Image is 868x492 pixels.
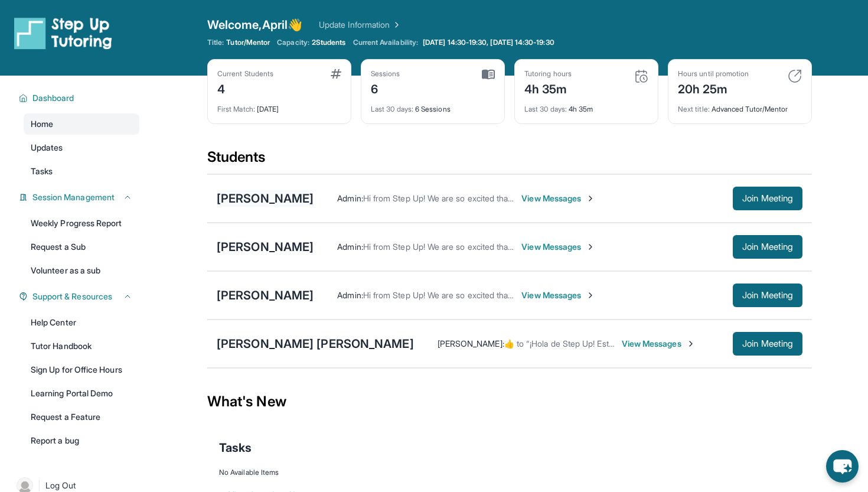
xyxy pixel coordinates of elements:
[420,38,557,47] a: [DATE] 14:30-19:30, [DATE] 14:30-19:30
[826,450,859,483] button: chat-button
[24,236,139,258] a: Request a Sub
[207,376,812,428] div: What's New
[31,165,53,177] span: Tasks
[586,194,595,203] img: Chevron-Right
[423,38,554,47] span: [DATE] 14:30-19:30, [DATE] 14:30-19:30
[28,191,132,203] button: Session Management
[733,235,802,259] button: Join Meeting
[371,69,400,79] div: Sessions
[371,105,413,113] span: Last 30 days :
[24,213,139,234] a: Weekly Progress Report
[634,69,648,83] img: card
[686,339,696,348] img: Chevron-Right
[24,335,139,357] a: Tutor Handbook
[742,340,793,347] span: Join Meeting
[219,439,252,456] span: Tasks
[337,242,363,252] span: Admin :
[586,291,595,300] img: Chevron-Right
[28,291,132,302] button: Support & Resources
[24,312,139,333] a: Help Center
[24,161,139,182] a: Tasks
[524,79,572,97] div: 4h 35m
[482,69,495,80] img: card
[521,241,595,253] span: View Messages
[622,338,696,350] span: View Messages
[521,289,595,301] span: View Messages
[331,69,341,79] img: card
[742,195,793,202] span: Join Meeting
[337,193,363,203] span: Admin :
[678,97,802,114] div: Advanced Tutor/Mentor
[312,38,346,47] span: 2 Students
[337,290,363,300] span: Admin :
[24,113,139,135] a: Home
[586,242,595,252] img: Chevron-Right
[24,383,139,404] a: Learning Portal Demo
[319,19,402,31] a: Update Information
[371,97,495,114] div: 6 Sessions
[733,187,802,210] button: Join Meeting
[207,38,224,47] span: Title:
[31,142,63,154] span: Updates
[32,291,112,302] span: Support & Resources
[31,118,53,130] span: Home
[277,38,309,47] span: Capacity:
[207,148,812,174] div: Students
[24,137,139,158] a: Updates
[678,105,710,113] span: Next title :
[742,243,793,250] span: Join Meeting
[217,105,255,113] span: First Match :
[217,335,414,352] div: [PERSON_NAME] [PERSON_NAME]
[28,92,132,104] button: Dashboard
[353,38,418,47] span: Current Availability:
[32,92,74,104] span: Dashboard
[24,406,139,428] a: Request a Feature
[788,69,802,83] img: card
[45,480,76,491] span: Log Out
[226,38,270,47] span: Tutor/Mentor
[390,19,402,31] img: Chevron Right
[678,79,749,97] div: 20h 25m
[24,260,139,281] a: Volunteer as a sub
[217,97,341,114] div: [DATE]
[32,191,115,203] span: Session Management
[217,190,314,207] div: [PERSON_NAME]
[678,69,749,79] div: Hours until promotion
[742,292,793,299] span: Join Meeting
[524,97,648,114] div: 4h 35m
[524,105,567,113] span: Last 30 days :
[207,17,302,33] span: Welcome, April 👋
[521,193,595,204] span: View Messages
[24,359,139,380] a: Sign Up for Office Hours
[733,284,802,307] button: Join Meeting
[14,17,112,50] img: logo
[524,69,572,79] div: Tutoring hours
[219,468,800,477] div: No Available Items
[217,69,273,79] div: Current Students
[24,430,139,451] a: Report a bug
[438,338,504,348] span: [PERSON_NAME] :
[371,79,400,97] div: 6
[217,239,314,255] div: [PERSON_NAME]
[217,287,314,304] div: [PERSON_NAME]
[733,332,802,356] button: Join Meeting
[217,79,273,97] div: 4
